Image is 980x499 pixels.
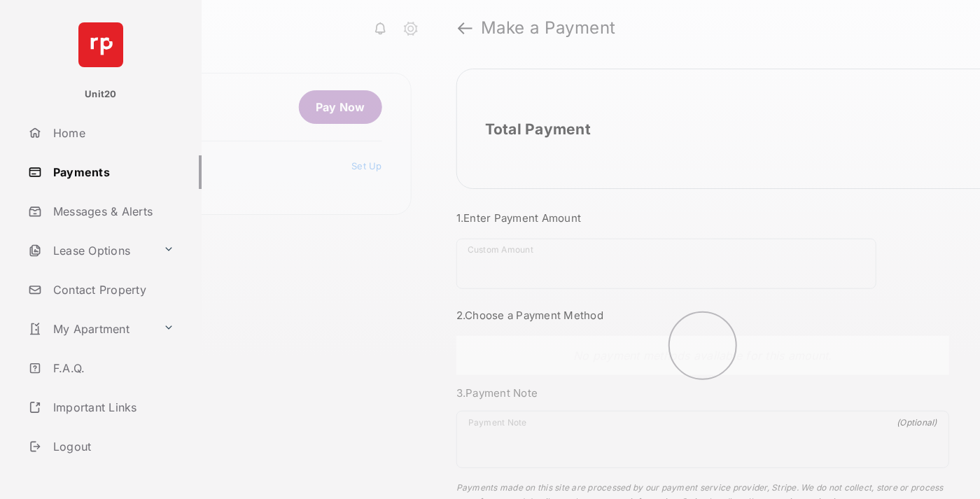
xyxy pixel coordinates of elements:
a: Home [22,116,202,150]
h3: 1. Enter Payment Amount [456,211,949,225]
h2: Total Payment [485,120,591,138]
img: svg+xml;base64,PHN2ZyB4bWxucz0iaHR0cDovL3d3dy53My5vcmcvMjAwMC9zdmciIHdpZHRoPSI2NCIgaGVpZ2h0PSI2NC... [78,22,123,67]
a: Contact Property [22,273,202,307]
a: Payments [22,155,202,189]
a: Lease Options [22,234,157,267]
h3: 3. Payment Note [456,386,949,400]
p: Unit20 [85,87,117,101]
a: Important Links [22,391,180,424]
a: Logout [22,430,202,463]
a: Set Up [351,160,382,171]
a: My Apartment [22,312,157,346]
a: F.A.Q. [22,351,202,385]
a: Messages & Alerts [22,195,202,228]
strong: Make a Payment [481,20,616,36]
h3: 2. Choose a Payment Method [456,309,949,322]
